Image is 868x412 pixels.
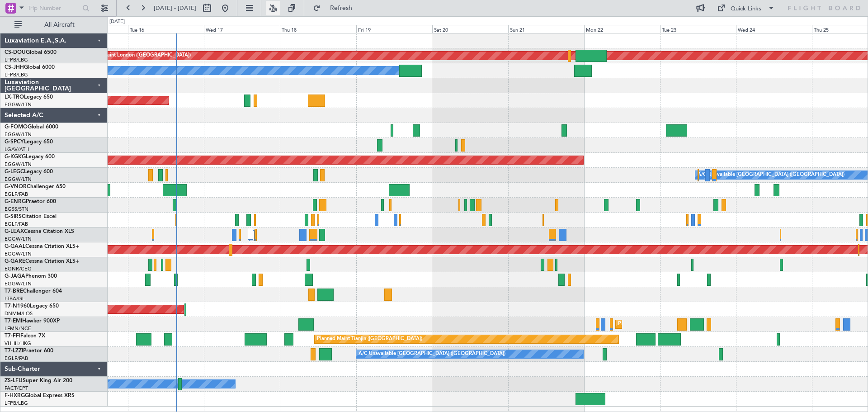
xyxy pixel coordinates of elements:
span: Refresh [322,5,360,11]
div: Wed 24 [736,25,812,33]
a: G-SIRSCitation Excel [5,214,57,219]
a: F-HXRGGlobal Express XRS [5,393,75,398]
span: [DATE] - [DATE] [154,4,196,12]
div: Planned Maint Tianjin ([GEOGRAPHIC_DATA]) [317,332,422,346]
span: T7-FFI [5,333,20,339]
span: G-LEGC [5,169,24,175]
span: G-VNOR [5,184,27,189]
div: Tue 23 [660,25,736,33]
span: G-FOMO [5,124,28,130]
a: EGLF/FAB [5,221,28,227]
a: G-GARECessna Citation XLS+ [5,259,79,264]
span: T7-BRE [5,289,23,294]
span: G-GAAL [5,244,25,249]
a: CS-JHHGlobal 6000 [5,65,55,70]
a: EGGW/LTN [5,131,32,138]
a: EGGW/LTN [5,101,32,108]
a: EGGW/LTN [5,161,32,168]
a: ZS-LFUSuper King Air 200 [5,378,72,384]
a: T7-LZZIPraetor 600 [5,348,53,354]
div: [DATE] [109,18,125,26]
a: T7-N1960Legacy 650 [5,303,59,309]
div: Tue 16 [128,25,204,33]
a: T7-EMIHawker 900XP [5,318,60,324]
a: EGNR/CEG [5,265,32,272]
a: VHHH/HKG [5,340,31,347]
a: G-LEGCLegacy 600 [5,169,53,175]
a: LFPB/LBG [5,71,28,78]
span: F-HXRG [5,393,25,398]
span: CS-JHH [5,65,24,70]
div: Mon 22 [584,25,660,33]
a: G-LEAXCessna Citation XLS [5,229,74,234]
a: G-SPCYLegacy 650 [5,139,53,145]
span: CS-DOU [5,50,26,55]
input: Trip Number [28,1,80,15]
span: G-LEAX [5,229,24,234]
a: LTBA/ISL [5,295,25,302]
span: T7-EMI [5,318,22,324]
a: FACT/CPT [5,385,28,392]
a: EGGW/LTN [5,176,32,183]
a: EGLF/FAB [5,191,28,198]
span: G-GARE [5,259,25,264]
div: A/C Unavailable [GEOGRAPHIC_DATA] ([GEOGRAPHIC_DATA]) [359,347,505,361]
div: Thu 18 [280,25,356,33]
button: Quick Links [712,1,779,15]
span: T7-N1960 [5,303,30,309]
span: All Aircraft [24,22,95,28]
a: G-JAGAPhenom 300 [5,274,57,279]
a: LFPB/LBG [5,400,28,407]
button: All Aircraft [10,18,98,32]
a: LX-TROLegacy 650 [5,95,53,100]
span: G-ENRG [5,199,26,204]
span: G-JAGA [5,274,25,279]
span: ZS-LFU [5,378,23,384]
div: Sat 20 [432,25,508,33]
div: Quick Links [731,5,761,14]
a: EGSS/STN [5,206,28,213]
a: LGAV/ATH [5,146,29,153]
span: T7-LZZI [5,348,23,354]
div: Sun 21 [508,25,584,33]
span: G-KGKG [5,154,26,160]
a: LFPB/LBG [5,57,28,63]
a: T7-BREChallenger 604 [5,289,62,294]
a: G-ENRGPraetor 600 [5,199,56,204]
div: Planned Maint [GEOGRAPHIC_DATA] [618,317,704,331]
a: G-GAALCessna Citation XLS+ [5,244,79,249]
a: EGGW/LTN [5,236,32,242]
div: Planned Maint London ([GEOGRAPHIC_DATA]) [83,49,191,62]
a: G-VNORChallenger 650 [5,184,66,189]
div: Fri 19 [356,25,432,33]
a: EGGW/LTN [5,280,32,287]
span: G-SPCY [5,139,24,145]
a: CS-DOUGlobal 6500 [5,50,57,55]
a: G-KGKGLegacy 600 [5,154,55,160]
a: DNMM/LOS [5,310,33,317]
a: G-FOMOGlobal 6000 [5,124,58,130]
a: T7-FFIFalcon 7X [5,333,45,339]
span: LX-TRO [5,95,24,100]
span: G-SIRS [5,214,22,219]
button: Refresh [309,1,363,15]
a: LFMN/NCE [5,325,31,332]
a: EGGW/LTN [5,251,32,257]
div: A/C Unavailable [GEOGRAPHIC_DATA] ([GEOGRAPHIC_DATA]) [698,168,844,182]
div: Wed 17 [204,25,280,33]
a: EGLF/FAB [5,355,28,362]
